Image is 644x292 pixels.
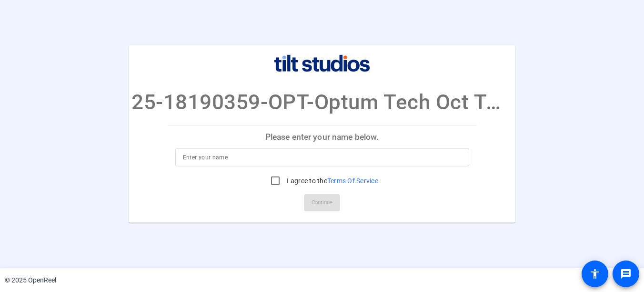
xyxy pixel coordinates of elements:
p: 25-18190359-OPT-Optum Tech Oct Town Hall r2 [131,86,513,118]
mat-icon: accessibility [589,268,601,280]
img: company-logo [274,55,370,72]
label: I agree to the [285,176,378,186]
mat-icon: message [620,268,632,280]
div: © 2025 OpenReel [5,275,56,285]
input: Enter your name [183,152,462,163]
a: Terms Of Service [327,177,378,185]
p: Please enter your name below. [168,125,477,148]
